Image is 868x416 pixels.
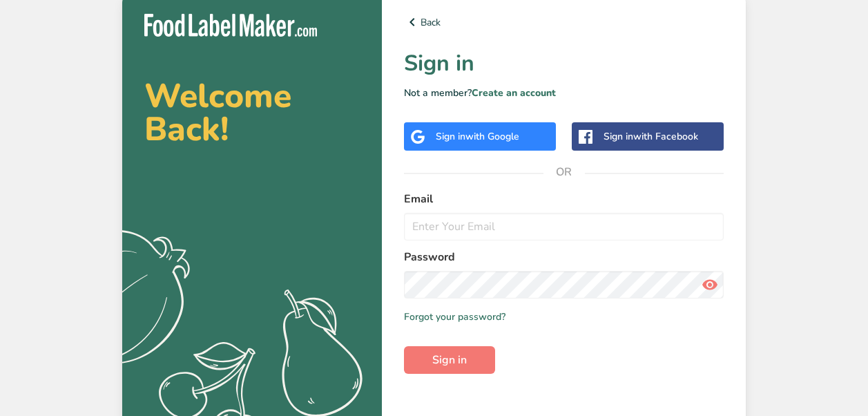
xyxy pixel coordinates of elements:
[404,14,724,30] a: Back
[432,352,467,368] span: Sign in
[404,346,495,374] button: Sign in
[404,310,505,324] a: Forgot your password?
[404,213,724,240] input: Enter Your Email
[465,130,519,143] span: with Google
[633,130,698,143] span: with Facebook
[404,249,724,265] label: Password
[436,129,519,144] div: Sign in
[404,47,724,80] h1: Sign in
[604,129,698,144] div: Sign in
[472,86,556,100] a: Create an account
[404,191,724,207] label: Email
[543,151,585,193] span: OR
[144,14,317,37] img: Food Label Maker
[404,86,724,100] p: Not a member?
[144,79,360,146] h2: Welcome Back!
